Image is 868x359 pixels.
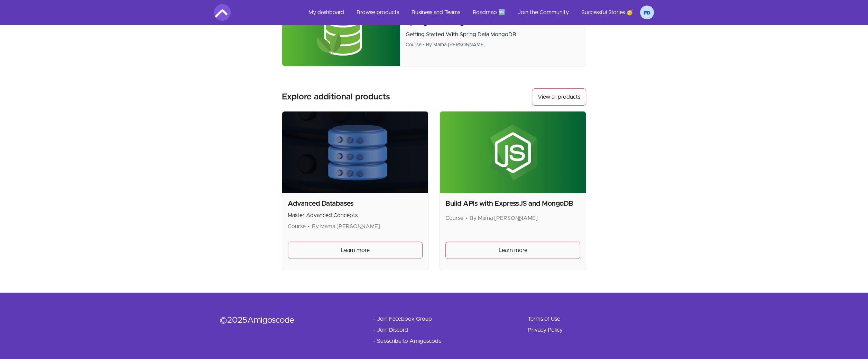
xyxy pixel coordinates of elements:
a: Terms of Use [528,315,560,323]
img: Amigoscode logo [214,4,231,21]
span: Learn more [341,246,370,254]
img: Product image for Advanced Databases [282,111,428,193]
a: Privacy Policy [528,326,563,334]
a: Roadmap 🆕 [467,4,511,21]
a: My dashboard [303,4,350,21]
span: Course [288,224,306,229]
p: Getting Started With Spring Data MongoDB [406,30,580,39]
a: View all products [532,88,586,106]
img: Profile image for FIDELE DONVIDE [640,6,654,19]
span: • [308,224,310,229]
h2: Advanced Databases [288,199,423,208]
span: Course [445,215,463,221]
h3: Explore additional products [282,91,390,103]
a: Successful Stories 🥳 [576,4,639,21]
img: Product image for Spring Data MongoDB [282,0,400,66]
h2: Build APIs with ExpressJS and MongoDB [445,199,580,208]
span: Learn more [499,246,527,254]
div: © 2025 Amigoscode [220,315,351,326]
a: Join the Community [512,4,574,21]
a: - Subscribe to Amigoscode [373,337,442,345]
nav: Main [303,4,654,21]
a: - Join Discord [373,326,408,334]
span: By Mama [PERSON_NAME] [312,224,380,229]
a: - Join Facebook Group [373,315,432,323]
img: Product image for Build APIs with ExpressJS and MongoDB [440,111,586,193]
a: Browse products [351,4,405,21]
span: • [465,215,468,221]
a: Learn more [288,242,423,259]
a: Business and Teams [406,4,466,21]
div: Course • By Mama [PERSON_NAME] [406,41,580,48]
p: Master Advanced Concepts [288,211,423,220]
a: Learn more [445,242,580,259]
span: By Mama [PERSON_NAME] [470,215,538,221]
